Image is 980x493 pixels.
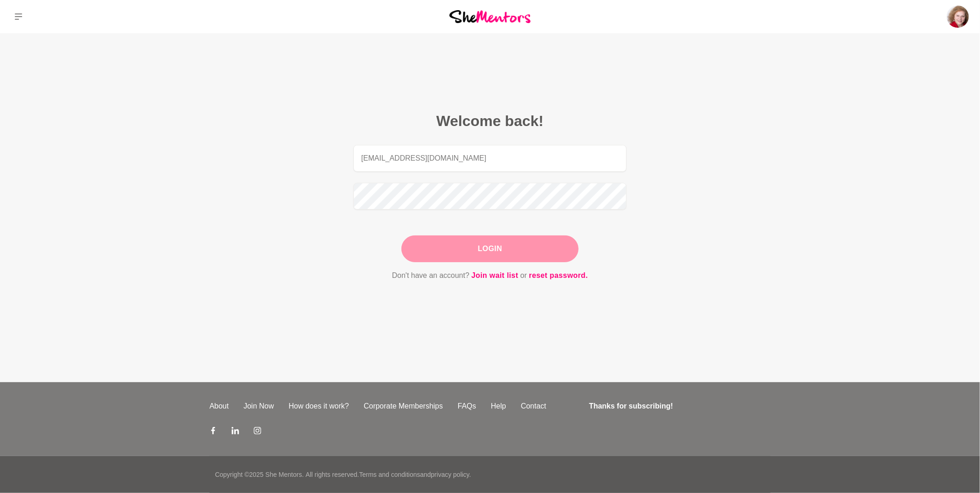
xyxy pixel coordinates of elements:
img: She Mentors Logo [449,10,531,23]
a: FAQs [450,401,484,412]
a: Join wait list [472,270,519,282]
a: Terms and conditions [359,471,420,478]
input: Email address [353,145,627,172]
a: reset password. [529,270,588,282]
h4: Thanks for subscribing! [589,401,765,412]
a: How does it work? [281,401,357,412]
p: Copyright © 2025 She Mentors . [215,470,304,480]
a: Instagram [254,427,261,438]
a: About [202,401,236,412]
a: Facebook [209,427,217,438]
h2: Welcome back! [353,112,627,130]
a: Contact [514,401,554,412]
img: Marina Pitisano [947,6,969,28]
a: Corporate Memberships [356,401,450,412]
a: privacy policy [431,471,469,478]
p: Don't have an account? or [353,270,627,282]
a: Help [484,401,514,412]
a: LinkedIn [232,427,239,438]
a: Join Now [236,401,281,412]
p: All rights reserved. and . [305,470,471,480]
